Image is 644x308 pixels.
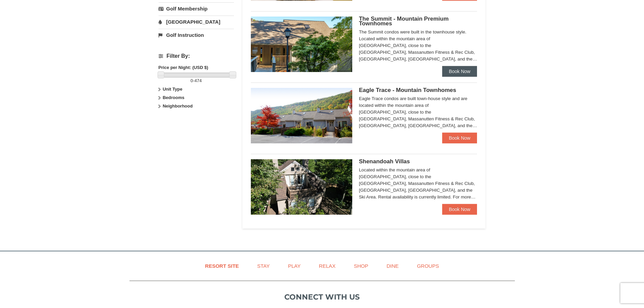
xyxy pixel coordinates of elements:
[194,78,202,83] span: 474
[345,258,377,274] a: Shop
[159,77,234,84] label: -
[378,258,407,274] a: Dine
[359,95,477,129] div: Eagle Trace condos are built town-house style and are located within the mountain area of [GEOGRA...
[159,29,234,41] a: Golf Instruction
[159,65,208,70] strong: Price per Night: (USD $)
[163,95,184,100] strong: Bedrooms
[159,53,234,59] h4: Filter By:
[163,103,193,109] strong: Neighborhood
[310,258,344,274] a: Relax
[442,66,477,77] a: Book Now
[442,133,477,143] a: Book Now
[163,87,182,92] strong: Unit Type
[251,159,352,215] img: 19219019-2-e70bf45f.jpg
[251,17,352,72] img: 19219034-1-0eee7e00.jpg
[129,291,515,303] p: Connect with us
[251,88,352,143] img: 19218983-1-9b289e55.jpg
[159,2,234,15] a: Golf Membership
[249,258,278,274] a: Stay
[359,167,477,200] div: Located within the mountain area of [GEOGRAPHIC_DATA], close to the [GEOGRAPHIC_DATA], Massanutte...
[359,16,449,27] span: The Summit - Mountain Premium Townhomes
[191,78,193,83] span: 0
[442,204,477,215] a: Book Now
[280,258,309,274] a: Play
[359,158,410,165] span: Shenandoah Villas
[359,29,477,63] div: The Summit condos were built in the townhouse style. Located within the mountain area of [GEOGRAP...
[408,258,447,274] a: Groups
[159,16,234,28] a: [GEOGRAPHIC_DATA]
[197,258,247,274] a: Resort Site
[359,87,456,93] span: Eagle Trace - Mountain Townhomes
